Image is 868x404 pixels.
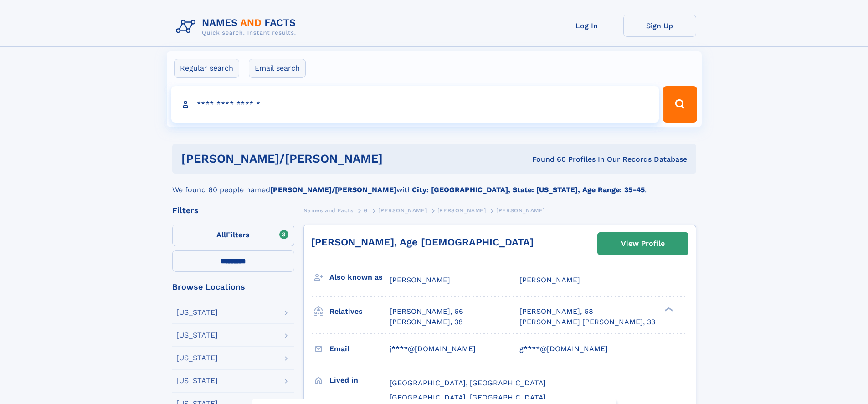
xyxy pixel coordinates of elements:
[329,304,390,319] h3: Relatives
[329,373,390,388] h3: Lived in
[364,207,368,214] span: G
[171,86,659,123] input: search input
[172,15,303,39] img: Logo Names and Facts
[303,205,354,216] a: Names and Facts
[623,15,696,37] a: Sign Up
[663,307,673,312] div: ❯
[181,153,457,164] h1: [PERSON_NAME]/[PERSON_NAME]
[172,206,294,215] div: Filters
[621,233,665,254] div: View Profile
[390,307,463,317] a: [PERSON_NAME], 66
[176,377,218,384] div: [US_STATE]
[329,270,390,285] h3: Also known as
[496,207,545,214] span: [PERSON_NAME]
[598,233,688,255] a: View Profile
[329,341,390,357] h3: Email
[390,276,450,284] span: [PERSON_NAME]
[519,317,655,327] a: [PERSON_NAME] [PERSON_NAME], 33
[390,393,546,402] span: [GEOGRAPHIC_DATA], [GEOGRAPHIC_DATA]
[412,185,645,194] b: City: [GEOGRAPHIC_DATA], State: [US_STATE], Age Range: 35-45
[457,154,687,164] div: Found 60 Profiles In Our Records Database
[378,207,427,214] span: [PERSON_NAME]
[216,230,226,239] span: All
[437,205,486,216] a: [PERSON_NAME]
[519,276,580,284] span: [PERSON_NAME]
[390,378,546,387] span: [GEOGRAPHIC_DATA], [GEOGRAPHIC_DATA]
[176,332,218,339] div: [US_STATE]
[378,205,427,216] a: [PERSON_NAME]
[174,59,239,78] label: Regular search
[437,207,486,214] span: [PERSON_NAME]
[172,174,696,195] div: We found 60 people named with .
[270,185,396,194] b: [PERSON_NAME]/[PERSON_NAME]
[176,354,218,362] div: [US_STATE]
[390,317,463,327] a: [PERSON_NAME], 38
[172,283,294,291] div: Browse Locations
[663,86,697,123] button: Search Button
[364,205,368,216] a: G
[176,309,218,316] div: [US_STATE]
[311,236,534,248] a: [PERSON_NAME], Age [DEMOGRAPHIC_DATA]
[172,225,294,246] label: Filters
[249,59,306,78] label: Email search
[550,15,623,37] a: Log In
[519,307,593,317] a: [PERSON_NAME], 68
